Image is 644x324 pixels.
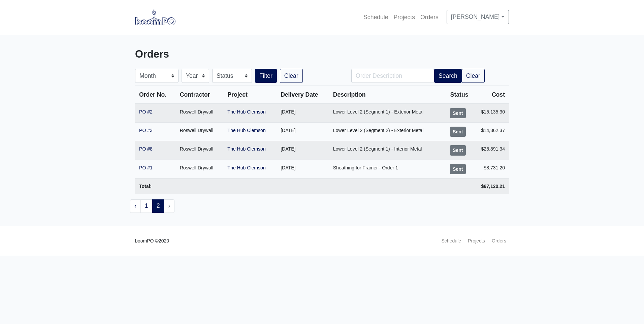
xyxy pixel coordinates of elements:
td: [DATE] [277,104,329,123]
a: PO #3 [139,128,153,133]
td: Roswell Drywall [176,160,224,178]
a: The Hub Clemson [227,109,265,115]
td: Sheathing for Framer - Order 1 [329,160,442,178]
th: Status [442,86,472,104]
a: Schedule [361,10,391,25]
a: [PERSON_NAME] [447,10,509,24]
td: Roswell Drywall [176,141,224,160]
a: Orders [489,234,509,248]
td: $15,135.30 [473,104,509,123]
a: PO #2 [139,109,153,115]
strong: Total: [139,184,152,189]
td: Roswell Drywall [176,123,224,141]
input: Order Description [351,69,434,83]
th: Delivery Date [277,86,329,104]
div: Sent [450,145,466,155]
a: The Hub Clemson [227,165,265,170]
a: The Hub Clemson [227,146,265,152]
td: Roswell Drywall [176,104,224,123]
th: Project [223,86,277,104]
td: $14,362.37 [473,123,509,141]
a: PO #8 [139,146,153,152]
div: Sent [450,164,466,174]
td: [DATE] [277,160,329,178]
a: Clear [280,69,303,83]
th: Description [329,86,442,104]
a: Schedule [439,234,464,248]
a: Projects [391,10,418,25]
th: Contractor [176,86,224,104]
img: boomPO [135,9,175,25]
small: boomPO ©2020 [135,237,169,245]
a: Clear [462,69,485,83]
a: 1 [140,199,153,213]
td: Lower Level 2 (Segment 2) - Exterior Metal [329,123,442,141]
td: [DATE] [277,141,329,160]
td: Lower Level 2 (Segment 1) - Interior Metal [329,141,442,160]
span: 2 [152,199,164,213]
a: Orders [418,10,441,25]
td: [DATE] [277,123,329,141]
h3: Orders [135,48,317,61]
td: Lower Level 2 (Segment 1) - Exterior Metal [329,104,442,123]
button: Search [434,69,462,83]
div: Sent [450,127,466,137]
th: Cost [473,86,509,104]
a: Projects [465,234,488,248]
div: Sent [450,108,466,118]
a: The Hub Clemson [227,128,265,133]
a: « Previous [130,199,141,213]
li: Next » [164,199,174,213]
a: PO #1 [139,165,153,170]
td: $8,731.20 [473,160,509,178]
th: Order No. [135,86,176,104]
strong: $67,120.21 [481,184,505,189]
button: Filter [255,69,277,83]
td: $28,891.34 [473,141,509,160]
